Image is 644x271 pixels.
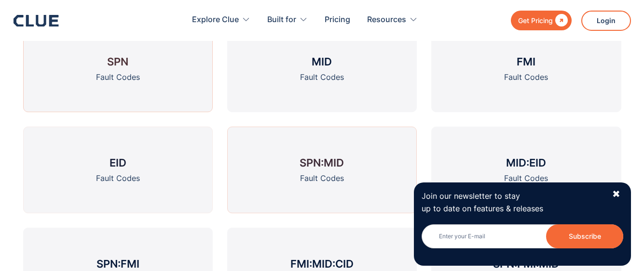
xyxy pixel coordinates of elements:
div: Built for [267,5,308,35]
input: Subscribe [546,224,623,248]
div: ✖ [612,188,620,200]
div: Get Pricing [518,14,553,26]
div: Fault Codes [96,172,140,184]
a: SPN:MIDFault Codes [227,127,417,213]
a: EIDFault Codes [23,127,213,213]
h3: MID:EID [506,155,546,170]
h3: SPN:MID [300,155,344,170]
form: Newsletter [422,224,623,258]
div: Fault Codes [504,172,548,184]
div:  [553,14,568,26]
p: Join our newsletter to stay up to date on features & releases [422,190,603,214]
div: Fault Codes [300,71,344,83]
a: Get Pricing [511,11,572,30]
a: MID:EIDFault Codes [431,127,621,213]
h3: FMI:MID:CID [290,257,354,271]
div: Explore Clue [192,5,250,35]
a: FMIFault Codes [431,26,621,112]
h3: SPN [107,54,128,69]
h3: SPN:FMI [96,257,139,271]
h3: FMI [517,54,535,69]
input: Enter your E-mail [422,224,623,248]
div: Resources [367,5,418,35]
a: Login [581,11,631,31]
a: MIDFault Codes [227,26,417,112]
a: SPNFault Codes [23,26,213,112]
div: Fault Codes [504,71,548,83]
div: Fault Codes [96,71,140,83]
div: Resources [367,5,406,35]
div: Built for [267,5,296,35]
h3: EID [110,155,126,170]
h3: MID [312,54,332,69]
div: Explore Clue [192,5,239,35]
a: Pricing [325,5,350,35]
div: Fault Codes [300,172,344,184]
